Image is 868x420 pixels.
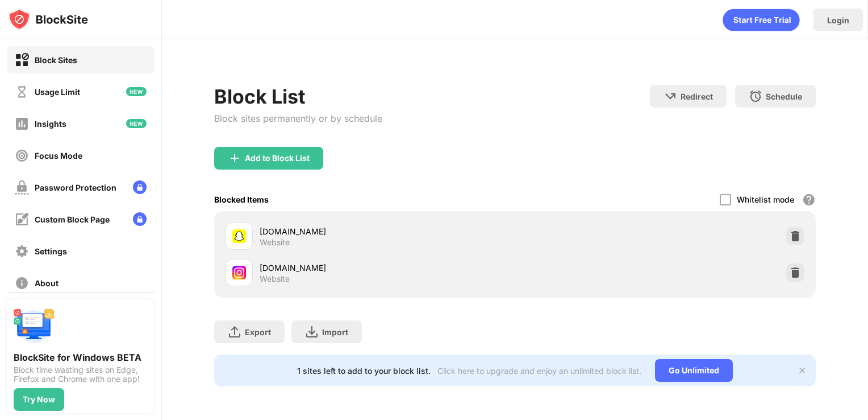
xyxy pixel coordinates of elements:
[232,266,246,279] img: favicons
[14,306,55,347] img: push-desktop.svg
[245,154,310,163] div: Add to Block List
[260,262,515,274] div: [DOMAIN_NAME]
[723,9,800,31] div: animation
[133,212,147,226] img: lock-menu.svg
[35,215,110,224] div: Custom Block Page
[15,53,29,67] img: block-on.svg
[214,85,382,108] div: Block List
[232,229,246,243] img: favicons
[260,237,290,248] div: Website
[14,352,148,363] div: BlockSite for Windows BETA
[214,113,382,124] div: Block sites permanently or by schedule
[260,274,290,284] div: Website
[15,212,29,227] img: customize-block-page-off.svg
[126,87,147,96] img: new-icon.svg
[8,8,88,31] img: logo-blocksite.svg
[214,195,269,204] div: Blocked Items
[126,119,147,128] img: new-icon.svg
[15,149,29,163] img: focus-off.svg
[35,278,59,288] div: About
[437,366,641,376] div: Click here to upgrade and enjoy an unlimited block list.
[35,151,82,160] div: Focus Mode
[133,180,147,194] img: lock-menu.svg
[322,327,348,337] div: Import
[15,85,29,99] img: time-usage-off.svg
[15,180,29,195] img: password-protection-off.svg
[35,246,67,256] div: Settings
[260,225,515,237] div: [DOMAIN_NAME]
[245,327,271,337] div: Export
[655,359,733,382] div: Go Unlimited
[15,244,29,258] img: settings-off.svg
[635,11,857,166] iframe: Sign in with Google Dialog
[35,55,77,65] div: Block Sites
[798,366,807,375] img: x-button.svg
[14,365,148,384] div: Block time wasting sites on Edge, Firefox and Chrome with one app!
[35,119,66,129] div: Insights
[35,183,116,192] div: Password Protection
[23,395,55,404] div: Try Now
[35,87,80,97] div: Usage Limit
[15,117,29,131] img: insights-off.svg
[737,195,794,204] div: Whitelist mode
[15,276,29,290] img: about-off.svg
[297,366,431,376] div: 1 sites left to add to your block list.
